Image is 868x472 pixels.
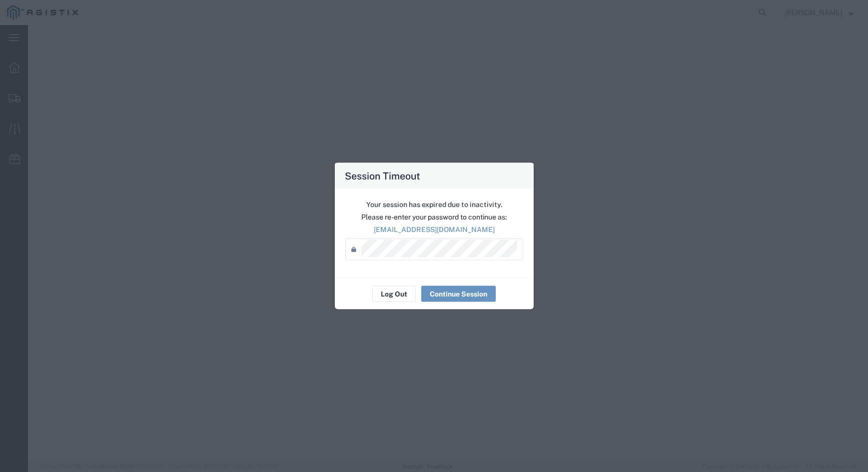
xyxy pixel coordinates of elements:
p: [EMAIL_ADDRESS][DOMAIN_NAME] [345,224,523,235]
button: Log Out [372,286,416,302]
button: Continue Session [421,286,496,302]
p: Please re-enter your password to continue as: [345,212,523,222]
h4: Session Timeout [345,168,420,183]
p: Your session has expired due to inactivity. [345,199,523,210]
